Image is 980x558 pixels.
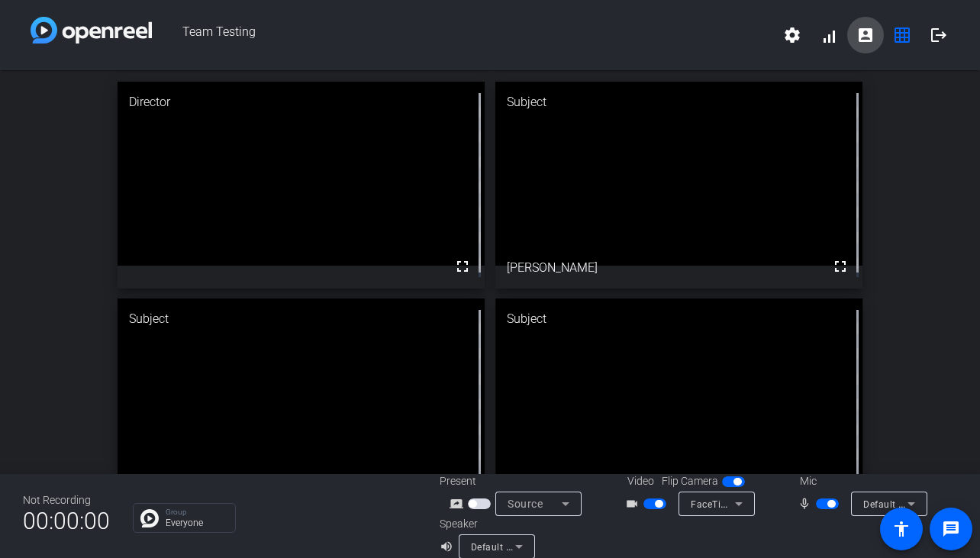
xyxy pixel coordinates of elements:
[31,17,152,44] img: white-gradient.svg
[930,26,948,44] mat-icon: logout
[662,473,718,489] span: Flip Camera
[152,17,774,53] span: Team Testing
[625,495,643,513] mat-icon: videocam_outline
[118,82,485,123] div: Director
[811,17,847,53] button: signal_cellular_alt
[798,495,816,513] mat-icon: mic_none
[166,518,227,527] p: Everyone
[440,473,592,489] div: Present
[166,508,227,516] p: Group
[23,502,110,540] span: 00:00:00
[856,26,875,44] mat-icon: account_box
[831,257,849,276] mat-icon: fullscreen
[892,520,911,538] mat-icon: accessibility
[440,516,531,532] div: Speaker
[140,509,159,527] img: Chat Icon
[691,498,887,510] span: FaceTime HD Camera (Built-in) (05ac:8514)
[495,82,862,123] div: Subject
[495,298,862,340] div: Subject
[893,26,911,44] mat-icon: grid_on
[785,473,937,489] div: Mic
[783,26,801,44] mat-icon: settings
[118,298,485,340] div: Subject
[627,473,654,489] span: Video
[450,495,468,513] mat-icon: screen_share_outline
[440,537,458,556] mat-icon: volume_up
[508,498,543,510] span: Source
[471,540,655,553] span: Default - MacBook Pro Speakers (Built-in)
[453,257,472,276] mat-icon: fullscreen
[942,520,960,538] mat-icon: message
[23,492,110,508] div: Not Recording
